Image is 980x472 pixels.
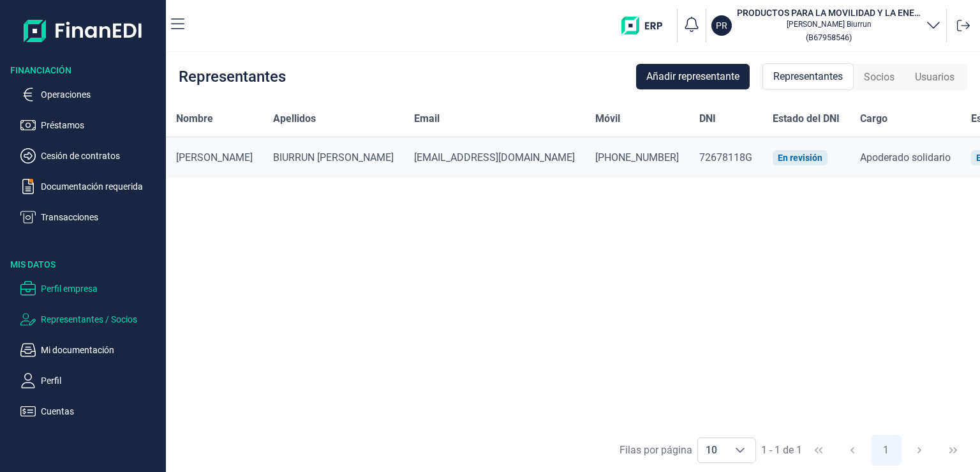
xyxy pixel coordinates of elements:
span: 1 - 1 de 1 [761,445,802,455]
span: Usuarios [915,70,954,85]
span: Representantes [773,69,843,84]
span: Apoderado solidario [860,151,951,164]
span: Nombre [176,111,213,126]
button: Cuentas [20,404,161,419]
button: Perfil empresa [20,281,161,296]
span: Estado del DNI [773,111,840,126]
button: Next Page [904,435,935,466]
span: 10 [698,438,725,462]
span: [PERSON_NAME] [176,151,253,164]
span: Apellidos [273,111,316,126]
span: DNI [699,111,716,126]
div: En revisión [778,153,822,163]
button: Cesión de contratos [20,148,161,164]
button: Representantes / Socios [20,312,161,327]
p: Perfil empresa [41,281,161,296]
div: Socios [854,65,905,90]
button: Mi documentación [20,342,161,358]
button: Documentación requerida [20,179,161,194]
img: erp [621,17,672,34]
button: Añadir representante [636,64,750,89]
span: Añadir representante [646,69,739,84]
p: Perfil [41,373,161,388]
span: Socios [864,70,895,85]
p: Cesión de contratos [41,148,161,164]
span: BIURRUN [PERSON_NAME] [273,151,394,164]
p: Transacciones [41,209,161,225]
span: Email [414,111,440,126]
button: Operaciones [20,87,161,102]
button: Transacciones [20,209,161,225]
div: Usuarios [905,65,965,90]
p: Mi documentación [41,342,161,358]
p: Préstamos [41,118,161,133]
p: Cuentas [41,404,161,419]
div: Representantes [762,63,854,90]
p: [PERSON_NAME] Biurrun [737,19,921,29]
div: Filas por página [620,443,692,458]
span: Cargo [860,111,887,126]
img: Logo de aplicación [24,10,143,51]
button: PRPRODUCTOS PARA LA MOVILIDAD Y LA ENERGIA SOCIEDAD DE RESPONSABILIDAD LIMITADA[PERSON_NAME] Biur... [711,6,941,45]
button: Previous Page [837,435,868,466]
span: [PHONE_NUMBER] [595,151,679,164]
p: PR [716,19,727,32]
div: Choose [725,438,755,462]
button: Page 1 [871,435,902,466]
button: Perfil [20,373,161,388]
span: Móvil [595,111,620,126]
button: Last Page [938,435,969,466]
small: Copiar cif [806,33,852,42]
p: Documentación requerida [41,179,161,194]
p: Representantes / Socios [41,312,161,327]
span: 72678118G [699,151,752,164]
span: [EMAIL_ADDRESS][DOMAIN_NAME] [414,151,575,164]
h3: PRODUCTOS PARA LA MOVILIDAD Y LA ENERGIA SOCIEDAD DE RESPONSABILIDAD LIMITADA [737,6,921,19]
p: Operaciones [41,87,161,102]
button: First Page [803,435,834,466]
div: Representantes [179,69,286,84]
button: Préstamos [20,118,161,133]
